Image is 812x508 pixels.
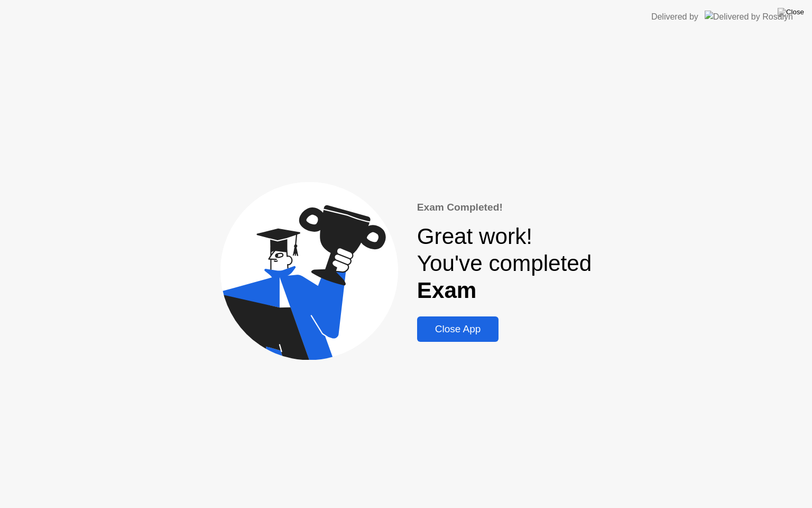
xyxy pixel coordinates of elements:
b: Exam [417,278,477,303]
div: Close App [420,323,496,335]
div: Delivered by [651,11,698,23]
img: Delivered by Rosalyn [705,11,793,23]
button: Close App [417,316,499,342]
img: Close [778,8,804,16]
div: Great work! You've completed [417,223,592,304]
div: Exam Completed! [417,200,592,215]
